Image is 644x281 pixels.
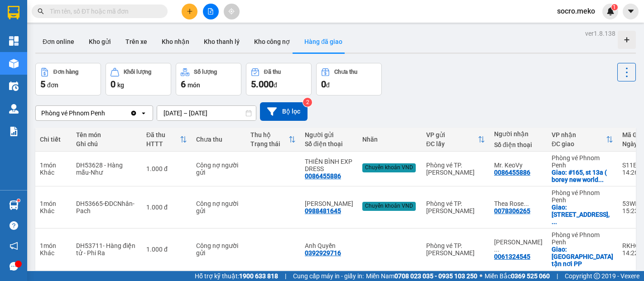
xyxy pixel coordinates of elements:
div: Khác [40,207,67,214]
span: đơn [47,81,58,89]
button: Bộ lọc [260,102,308,121]
div: Số lượng [194,69,217,75]
span: Cung cấp máy in - giấy in: [293,271,364,281]
div: 1 món [40,162,67,169]
div: 1.000 đ [146,246,187,253]
svg: Clear value [130,110,137,117]
span: | [557,271,558,281]
input: Select a date range. [157,106,256,120]
span: 0 [321,79,326,90]
span: 5 [40,79,45,90]
div: DH53665-ĐDCNhân-Pach [76,200,137,214]
div: 0086455886 [305,172,341,180]
button: Số lượng6món [176,63,241,95]
button: Trên xe [118,31,154,52]
div: Khối lượng [124,69,151,75]
div: Chi tiết [40,136,67,143]
span: ⚪️ [480,274,482,278]
div: ver 1.8.138 [585,29,615,38]
span: món [187,81,200,89]
div: Phòng vé TP. [PERSON_NAME] [426,200,485,214]
span: ... [524,200,529,207]
div: Phòng vé Phnom Penh [552,154,613,169]
span: caret-down [627,7,635,15]
div: Người nhận [494,130,543,138]
button: Đã thu5.000đ [246,63,312,95]
div: 1 món [40,200,67,207]
button: Kho nhận [154,31,197,52]
input: Selected Phòng vé Phnom Penh. [106,109,107,118]
div: 0078306265 [494,207,530,214]
button: Kho công nợ [247,31,297,52]
div: Người gửi [305,131,353,138]
div: Ghi chú [76,140,137,148]
span: Hỗ trợ kỹ thuật: [195,271,278,281]
span: file-add [207,8,214,14]
button: Đơn online [35,31,82,52]
span: 1 [613,4,616,10]
span: kg [117,81,124,89]
div: Anh Quyền [305,242,353,249]
div: Công nợ người gửi [196,200,241,214]
span: 5.000 [251,79,274,90]
img: icon-new-feature [606,7,615,15]
img: logo-vxr [8,6,19,19]
strong: 0708 023 035 - 0935 103 250 [394,272,477,280]
strong: 1900 633 818 [239,272,278,280]
div: 0086455886 [494,169,530,176]
input: Tìm tên, số ĐT hoặc mã đơn [50,6,157,16]
div: DH53628 - Hàng mẫu-Như [76,162,137,176]
div: Thu hộ [250,131,288,138]
th: Toggle SortBy [547,128,618,152]
button: file-add [203,4,219,19]
div: Tên món [76,131,137,138]
button: Kho thanh lý [197,31,247,52]
span: ... [598,176,604,183]
div: Giao: Giao tận nơi PP [552,246,613,267]
span: message [10,262,18,271]
span: notification [10,242,18,250]
strong: 0369 525 060 [511,272,550,280]
span: plus [187,8,193,14]
button: Hàng đã giao [297,31,350,52]
img: solution-icon [9,127,19,136]
svg: open [140,110,147,117]
span: 0 [111,79,115,90]
div: Khác [40,249,67,257]
span: question-circle [10,221,18,230]
div: ĐC giao [552,140,606,148]
div: 1 món [40,242,67,249]
div: VP gửi [426,131,478,138]
span: đ [326,81,330,89]
button: Kho gửi [82,31,118,52]
span: đ [274,81,277,89]
div: Phòng vé TP. [PERSON_NAME] [426,242,485,257]
div: Đơn hàng [53,69,78,75]
sup: 1 [611,4,618,10]
span: ... [552,218,557,225]
div: 0392929716 [305,249,341,257]
div: Số điện thoại [494,141,543,148]
span: copyright [594,273,600,279]
div: Phòng vé Phnom Penh [41,109,105,118]
div: Mr. KeoVy [494,162,543,169]
button: Khối lượng0kg [106,63,171,95]
th: Toggle SortBy [246,128,300,152]
img: dashboard-icon [9,36,19,46]
div: Phòng vé Phnom Penh [552,231,613,246]
div: Tạo kho hàng mới [618,31,636,49]
sup: 2 [303,98,312,107]
div: Giao: 12302 St 310, Phnom Penh, Cambodia (SK Kravan Apartment Building [552,204,613,225]
img: warehouse-icon [9,81,19,91]
div: 0061324545 [494,253,530,260]
span: socro.meko [550,5,602,17]
div: Công nợ người gửi [196,242,241,257]
div: 1.000 đ [146,204,187,211]
div: Anh Dương [305,200,353,207]
div: Giao: #165, st 13a ( borey new world 2) national road 3, ppenh [552,169,613,183]
div: Ricci Ardiansyah [494,238,543,253]
div: Chưa thu [196,136,241,143]
span: ... [494,246,500,253]
div: Chuyển khoản VND [362,163,416,172]
button: plus [182,4,197,19]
